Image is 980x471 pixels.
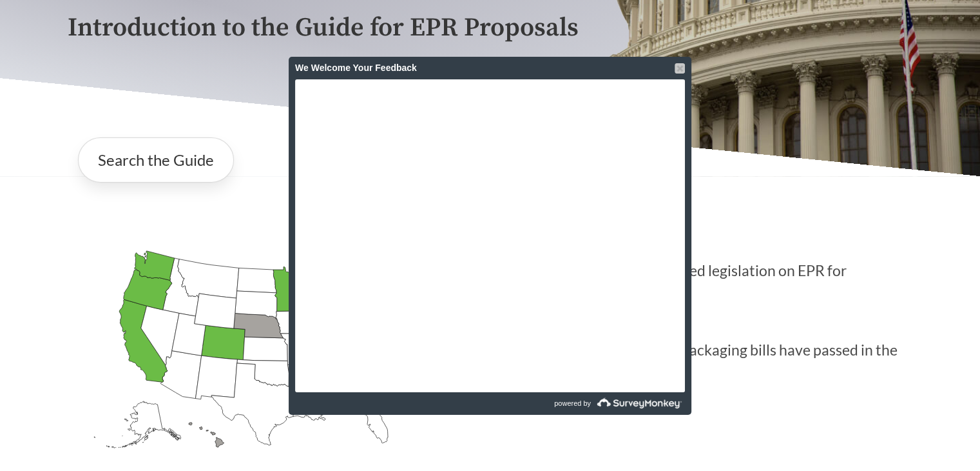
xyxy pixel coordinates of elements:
a: powered by [492,392,685,415]
div: We Welcome Your Feedback [295,57,685,79]
p: States have introduced legislation on EPR for packaging in [DATE] [490,239,913,319]
span: powered by [554,392,591,415]
p: Introduction to the Guide for EPR Proposals [68,14,913,43]
p: EPR for packaging bills have passed in the U.S. [490,319,913,398]
a: Search the Guide [78,137,234,183]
